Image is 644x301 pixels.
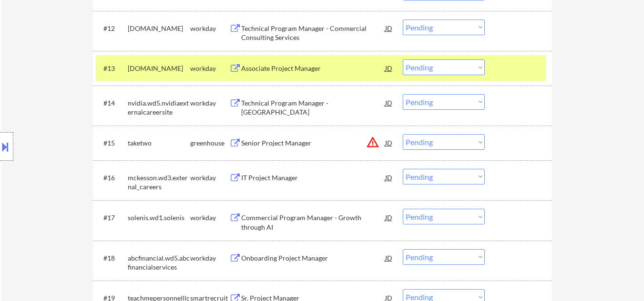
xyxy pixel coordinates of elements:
div: workday [190,64,229,73]
div: workday [190,213,229,223]
div: Technical Program Manager - Commercial Consulting Services [241,24,385,42]
div: workday [190,173,229,183]
div: greenhouse [190,138,229,148]
div: workday [190,98,229,108]
div: JD [384,169,394,186]
div: workday [190,24,229,33]
div: abcfinancial.wd5.abcfinancialservices [128,253,190,272]
div: Onboarding Project Manager [241,253,385,263]
div: JD [384,134,394,151]
button: warning_amber [366,136,379,149]
div: JD [384,19,394,37]
div: workday [190,253,229,263]
div: JD [384,94,394,111]
div: Commercial Program Manager - Growth through AI [241,213,385,232]
div: Associate Project Manager [241,64,385,73]
div: #18 [103,253,120,263]
div: Senior Project Manager [241,138,385,148]
div: IT Project Manager [241,173,385,183]
div: JD [384,209,394,226]
div: JD [384,59,394,77]
div: JD [384,249,394,266]
div: #12 [103,24,120,33]
div: Technical Program Manager - [GEOGRAPHIC_DATA] [241,98,385,117]
div: [DOMAIN_NAME] [128,24,190,33]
